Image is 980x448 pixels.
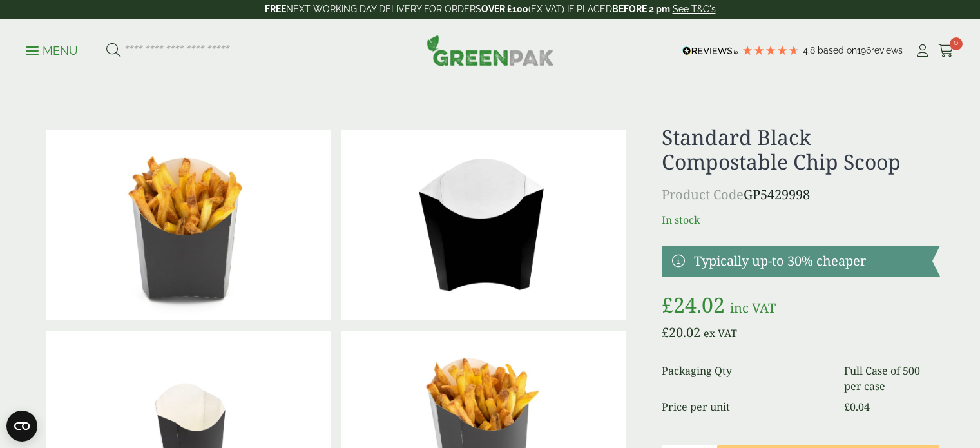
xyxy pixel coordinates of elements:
[938,41,954,61] a: 0
[844,400,850,414] span: £
[950,37,963,50] span: 0
[662,363,829,394] dt: Packaging Qty
[662,324,669,341] span: £
[844,400,870,414] bdi: 0.04
[803,45,818,55] span: 4.8
[938,44,954,57] i: Cart
[818,45,857,55] span: Based on
[662,291,673,318] span: £
[662,212,939,228] p: In stock
[6,411,37,442] button: Open CMP widget
[46,130,331,320] img: Chip Scoop
[682,46,738,55] img: REVIEWS.io
[612,4,670,14] strong: BEFORE 2 pm
[871,45,903,55] span: reviews
[662,125,939,175] h1: Standard Black Compostable Chip Scoop
[673,4,716,14] a: See T&C's
[742,44,800,56] div: 4.79 Stars
[341,130,626,320] img: Standard Black Compostable Chip Scoop 0
[857,45,871,55] span: 196
[427,35,554,66] img: GreenPak Supplies
[662,399,829,414] dt: Price per unit
[914,44,930,57] i: My Account
[662,324,700,341] bdi: 20.02
[26,43,78,59] p: Menu
[704,326,737,340] span: ex VAT
[265,4,286,14] strong: FREE
[730,299,776,317] span: inc VAT
[662,186,744,203] span: Product Code
[662,185,939,204] p: GP5429998
[662,291,725,318] bdi: 24.02
[844,363,940,394] dd: Full Case of 500 per case
[481,4,528,14] strong: OVER £100
[26,43,78,56] a: Menu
